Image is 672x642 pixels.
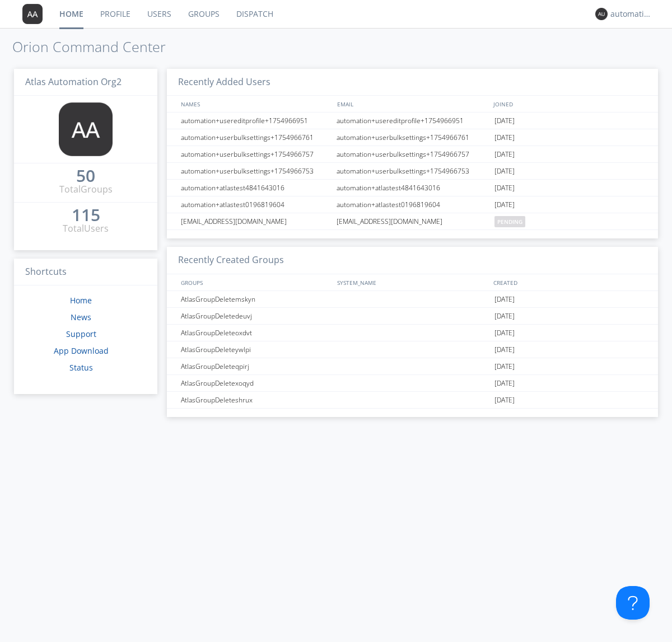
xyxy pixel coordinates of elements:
a: AtlasGroupDeleteoxdvt[DATE] [167,325,658,341]
a: automation+userbulksettings+1754966757automation+userbulksettings+1754966757[DATE] [167,146,658,163]
div: automation+atlas0032+org2 [610,8,652,20]
div: automation+userbulksettings+1754966761 [178,129,333,146]
div: automation+atlastest4841643016 [334,180,492,196]
div: automation+userbulksettings+1754966757 [334,146,492,162]
a: automation+userbulksettings+1754966761automation+userbulksettings+1754966761[DATE] [167,129,658,146]
a: 115 [72,209,100,222]
span: [DATE] [494,358,515,375]
a: App Download [54,345,109,356]
div: AtlasGroupDeletexoqyd [178,375,333,391]
span: [DATE] [494,180,515,196]
div: Total Users [63,222,109,235]
span: [DATE] [494,392,515,409]
a: automation+atlastest4841643016automation+atlastest4841643016[DATE] [167,180,658,196]
span: Atlas Automation Org2 [25,76,122,88]
div: AtlasGroupDeleteoxdvt [178,325,333,341]
a: Support [66,329,96,339]
span: pending [494,216,525,227]
a: [EMAIL_ADDRESS][DOMAIN_NAME][EMAIL_ADDRESS][DOMAIN_NAME]pending [167,213,658,230]
div: AtlasGroupDeletedeuvj [178,308,333,324]
a: News [71,312,91,322]
a: Home [70,295,92,306]
a: AtlasGroupDeleteqpirj[DATE] [167,358,658,375]
div: [EMAIL_ADDRESS][DOMAIN_NAME] [178,213,333,229]
span: [DATE] [494,291,515,308]
span: [DATE] [494,325,515,341]
a: automation+usereditprofile+1754966951automation+usereditprofile+1754966951[DATE] [167,113,658,129]
a: automation+atlastest0196819604automation+atlastest0196819604[DATE] [167,196,658,213]
div: 115 [72,209,100,221]
a: 50 [76,170,95,183]
span: [DATE] [494,196,515,213]
div: AtlasGroupDeleteqpirj [178,358,333,374]
div: Total Groups [59,183,113,196]
h3: Recently Added Users [167,69,658,96]
span: [DATE] [494,341,515,358]
h3: Shortcuts [14,259,157,286]
div: AtlasGroupDeleteshrux [178,392,333,408]
a: AtlasGroupDeleteywlpi[DATE] [167,341,658,358]
div: automation+atlastest0196819604 [178,196,333,213]
span: [DATE] [494,375,515,392]
div: automation+userbulksettings+1754966753 [178,163,333,179]
div: automation+userbulksettings+1754966753 [334,163,492,179]
span: [DATE] [494,163,515,180]
div: automation+usereditprofile+1754966951 [334,113,492,129]
img: 373638.png [22,4,43,24]
span: [DATE] [494,113,515,129]
span: [DATE] [494,308,515,325]
a: Status [69,362,93,373]
a: AtlasGroupDeletemskyn[DATE] [167,291,658,308]
a: AtlasGroupDeleteshrux[DATE] [167,392,658,409]
span: [DATE] [494,129,515,146]
div: automation+atlastest0196819604 [334,196,492,213]
div: CREATED [491,274,647,290]
div: EMAIL [334,96,491,112]
div: [EMAIL_ADDRESS][DOMAIN_NAME] [334,213,492,229]
div: AtlasGroupDeleteywlpi [178,341,333,358]
div: SYSTEM_NAME [334,274,491,290]
div: GROUPS [178,274,332,290]
span: [DATE] [494,146,515,163]
img: 373638.png [59,102,113,156]
div: automation+usereditprofile+1754966951 [178,113,333,129]
div: automation+atlastest4841643016 [178,180,333,196]
iframe: Toggle Customer Support [616,586,650,620]
h3: Recently Created Groups [167,247,658,274]
div: JOINED [491,96,647,112]
div: AtlasGroupDeletemskyn [178,291,333,307]
div: 50 [76,170,95,181]
a: automation+userbulksettings+1754966753automation+userbulksettings+1754966753[DATE] [167,163,658,180]
div: NAMES [178,96,332,112]
div: automation+userbulksettings+1754966757 [178,146,333,162]
a: AtlasGroupDeletexoqyd[DATE] [167,375,658,392]
img: 373638.png [595,8,608,20]
div: automation+userbulksettings+1754966761 [334,129,492,146]
a: AtlasGroupDeletedeuvj[DATE] [167,308,658,325]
